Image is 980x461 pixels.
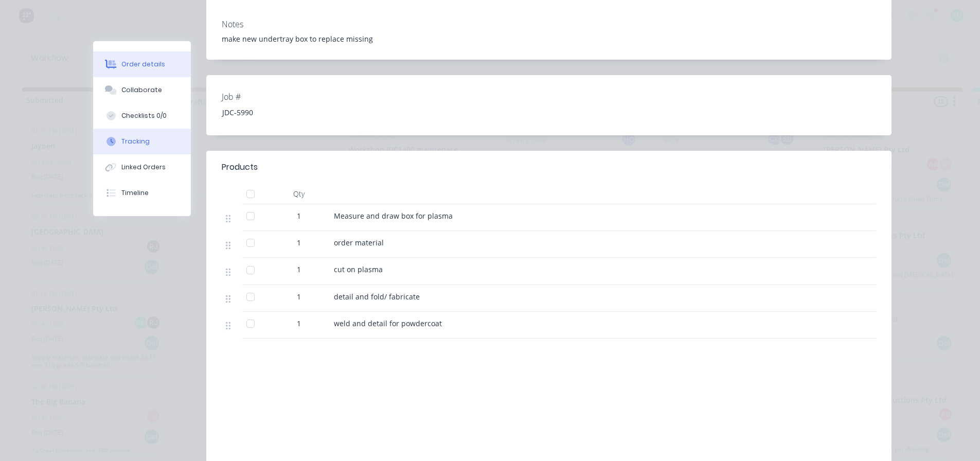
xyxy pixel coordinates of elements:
button: Timeline [93,180,191,206]
label: Job # [222,91,350,103]
div: Linked Orders [121,163,166,172]
span: Measure and draw box for plasma [334,211,453,221]
div: make new undertray box to replace missing [222,33,876,44]
button: Tracking [93,129,191,154]
div: Timeline [121,188,149,198]
div: Products [222,161,258,173]
span: 1 [297,318,301,329]
div: Notes [222,20,876,29]
span: cut on plasma [334,264,383,274]
span: 1 [297,264,301,275]
div: Qty [268,184,330,204]
button: Checklists 0/0 [93,103,191,129]
span: 1 [297,237,301,248]
span: weld and detail for powdercoat [334,318,442,328]
button: Linked Orders [93,154,191,180]
span: 1 [297,210,301,221]
button: Order details [93,51,191,77]
button: Collaborate [93,77,191,103]
div: Checklists 0/0 [121,111,167,120]
div: Tracking [121,137,150,146]
span: 1 [297,291,301,302]
div: Collaborate [121,85,162,95]
span: detail and fold/ fabricate [334,292,420,302]
div: Order details [121,60,165,69]
div: JDC-5990 [214,105,343,120]
span: order material [334,238,384,247]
